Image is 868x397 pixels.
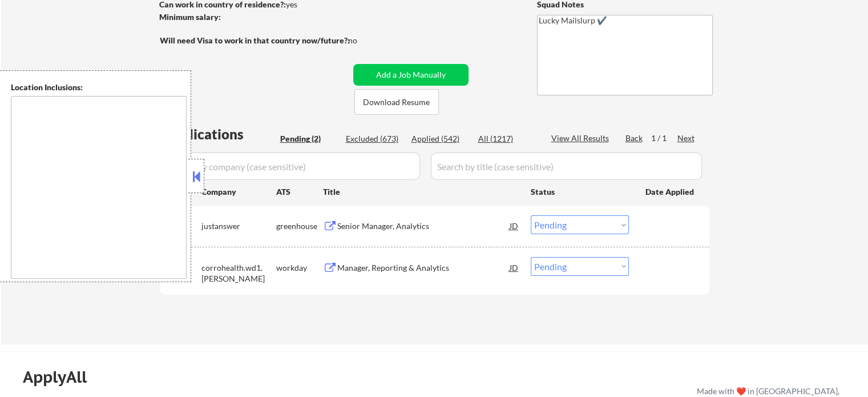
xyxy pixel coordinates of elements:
div: Applied (542) [411,133,469,145]
div: Manager, Reporting & Analytics [337,262,510,274]
div: Back [625,133,644,144]
div: Next [677,133,696,144]
div: ApplyAll [23,367,100,387]
input: Search by company (case sensitive) [163,153,420,180]
div: JD [508,215,520,236]
button: Download Resume [354,89,439,115]
div: Date Applied [645,186,696,198]
div: JD [508,257,520,278]
div: View All Results [551,133,612,144]
div: Excluded (673) [346,133,403,145]
div: 1 / 1 [651,133,677,144]
strong: Will need Visa to work in that country now/future?: [160,35,350,45]
strong: Minimum salary: [159,12,221,22]
div: Company [201,186,276,198]
div: Title [323,186,520,198]
div: workday [276,262,323,274]
input: Search by title (case sensitive) [431,153,702,180]
div: no [348,35,381,46]
div: justanswer [201,220,276,232]
div: corrohealth.wd1.[PERSON_NAME] [201,262,276,284]
div: Pending (2) [280,133,337,145]
div: Status [531,181,629,202]
div: ATS [276,186,323,198]
button: Add a Job Manually [353,64,469,86]
div: Location Inclusions: [11,82,187,93]
div: Senior Manager, Analytics [337,220,510,232]
div: greenhouse [276,220,323,232]
div: All (1217) [478,133,535,145]
div: Applications [163,127,276,141]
